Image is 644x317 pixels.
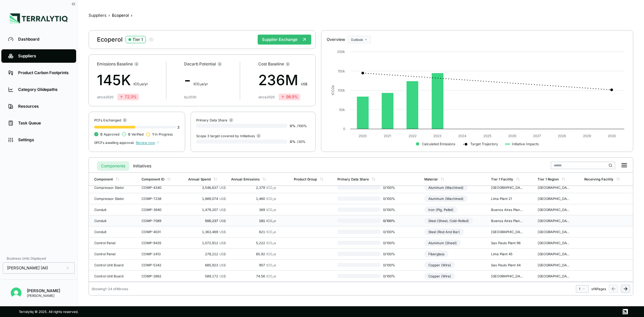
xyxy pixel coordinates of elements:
[231,230,276,234] div: 621
[491,186,523,190] div: [GEOGRAPHIC_DATA] 94
[266,241,276,245] span: tCO e
[331,87,335,89] tspan: 2
[491,177,513,181] div: Tier 1 Facility
[491,219,523,223] div: Buenos Aires Plant 97
[266,197,276,201] span: tCO e
[94,208,126,212] div: Conduit
[338,69,345,73] text: 150k
[290,124,296,128] span: 0 %
[380,274,402,278] span: 0 / 100 %
[272,220,274,223] sub: 2
[258,35,311,45] button: Supplier Exchange
[194,82,208,86] span: t CO e/yr
[142,186,174,190] div: COMP-4340
[380,186,402,190] span: 0 / 100 %
[129,161,155,171] button: Initiatives
[27,288,60,294] div: [PERSON_NAME]
[512,142,539,146] text: Initiative Impacts
[188,177,211,181] div: Annual Spend
[18,70,69,75] div: Product Carbon Footprints
[18,120,69,126] div: Task Queue
[94,117,179,122] div: PCFs Exchanged
[188,274,226,278] div: 589,172
[538,219,570,223] div: [GEOGRAPHIC_DATA]
[94,197,126,201] div: Compressor Stator
[231,252,276,256] div: 65.92
[297,140,306,144] span: / 30 %
[380,208,402,212] span: 0 / 100 %
[94,141,135,145] span: 0 PCFs awaiting approval.
[94,230,126,234] div: Conduit
[380,197,402,201] span: 0 / 100 %
[136,141,159,145] span: Review now
[131,13,132,18] span: ›
[219,241,226,245] span: US$
[491,274,523,278] div: [GEOGRAPHIC_DATA] 43
[424,240,461,246] div: Aluminum (Sheet)
[128,132,130,136] span: 0
[491,197,523,201] div: Lima Plant 21
[188,219,226,223] div: 500,237
[433,134,441,138] text: 2023
[327,37,345,42] div: Overview
[538,197,570,201] div: [GEOGRAPHIC_DATA]
[196,117,233,122] div: Primary Data Share
[348,36,371,43] button: Outlook
[266,263,276,267] span: tCO e
[97,36,154,44] div: Ecoperol
[219,252,226,256] span: US$
[119,94,137,100] div: 72.3 %
[408,134,416,138] text: 2022
[7,265,48,271] span: [PERSON_NAME] (All)
[18,137,69,143] div: Settings
[94,263,126,267] div: Control Unit Board
[258,95,275,99] div: since 2020
[290,140,296,144] span: 0 %
[94,274,126,278] div: Control Unit Board
[583,134,591,138] text: 2029
[142,197,174,201] div: COMP-7238
[231,219,276,223] div: 191
[18,87,69,92] div: Category Glidepaths
[483,134,491,138] text: 2025
[538,177,559,181] div: Tier 1 Region
[219,274,226,278] span: US$
[184,61,222,67] div: Decarb Potential
[424,251,448,257] div: Fiberglass
[140,84,141,87] sub: 2
[27,294,60,298] div: [PERSON_NAME]
[97,161,129,171] button: Components
[188,230,226,234] div: 1,363,469
[384,134,391,138] text: 2021
[337,50,345,54] text: 200k
[491,241,523,245] div: Sao Paulo Plant 96
[538,208,570,212] div: [GEOGRAPHIC_DATA]
[272,209,274,212] sub: 2
[152,132,173,136] span: In Progress
[177,125,179,129] span: 2
[133,82,148,86] span: t CO e/yr
[297,124,307,128] span: / 100 %
[18,37,69,42] div: Dashboard
[538,274,570,278] div: [GEOGRAPHIC_DATA]
[558,134,566,138] text: 2028
[380,230,402,234] span: 0 / 100 %
[196,133,261,138] div: Scope 3 target covered by Initiatives
[142,219,174,223] div: COMP-7089
[380,241,402,245] span: 0 / 100 %
[380,219,402,223] span: 0 / 100 %
[258,61,307,67] div: Cost Baseline
[533,134,541,138] text: 2027
[491,208,523,212] div: Buenos Aires Plant 85
[424,206,458,213] div: Iron (Pig, Pellet)
[339,108,345,112] text: 50k
[231,177,260,181] div: Annual Emissions
[337,177,369,181] div: Primary Data Share
[359,134,367,138] text: 2020
[94,241,126,245] div: Control Panel
[142,208,174,212] div: COMP-3940
[424,195,468,202] div: Aluminum (Machined)
[3,254,75,262] div: Business Units Displayed
[231,274,276,278] div: 74.56
[100,132,103,136] span: 0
